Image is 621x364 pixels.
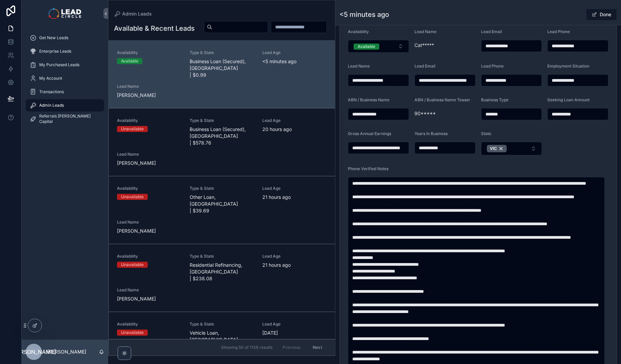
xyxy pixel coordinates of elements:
span: Lead Email [414,63,435,69]
span: Type & State [190,50,254,55]
span: Business Loan (Secured), [GEOGRAPHIC_DATA] | $0.99 [190,58,254,78]
span: Type & State [190,321,254,327]
span: [PERSON_NAME] [117,92,182,99]
span: Residential Refinancing, [GEOGRAPHIC_DATA] | $238.08 [190,262,254,282]
a: AvailabilityUnavailableType & StateOther Loan, [GEOGRAPHIC_DATA] | $39.69Lead Age21 hours agoLead... [109,176,335,244]
a: Get New Leads [26,32,104,44]
span: Lead Name [117,287,182,293]
span: [PERSON_NAME] [117,295,182,302]
span: Gross Annual Earnings [348,131,391,136]
a: Admin Leads [26,99,104,111]
span: Transactions [39,89,64,95]
span: Lead Name [117,152,182,157]
span: Lead Age [262,321,327,327]
span: Lead Email [481,29,502,34]
div: scrollable content [22,27,108,134]
span: Vehicle Loan, [GEOGRAPHIC_DATA] | $171.94 [190,330,254,350]
span: Lead Age [262,50,327,55]
a: Admin Leads [114,10,152,17]
span: Availability [117,254,182,259]
span: Availability [117,118,182,123]
div: Unavailable [121,126,144,132]
span: Referrals [PERSON_NAME] Capital [39,113,97,124]
h1: Available & Recent Leads [114,24,195,33]
p: [PERSON_NAME] [47,348,86,355]
span: [PERSON_NAME] [117,228,182,234]
span: Lead Name [117,84,182,89]
span: [DATE] [262,330,327,336]
div: Available [358,44,375,50]
span: Lead Name [348,63,370,69]
span: Business Loan (Secured), [GEOGRAPHIC_DATA] | $578.76 [190,126,254,146]
div: Unavailable [121,330,144,336]
span: Business Type [481,97,508,102]
span: <5 minutes ago [262,58,327,65]
a: AvailabilityUnavailableType & StateResidential Refinancing, [GEOGRAPHIC_DATA] | $238.08Lead Age21... [109,244,335,312]
span: Type & State [190,118,254,123]
span: My Account [39,76,62,81]
span: Enterprise Leads [39,49,71,54]
span: Years In Business [414,131,448,136]
button: Unselect 10 [487,145,507,152]
a: AvailabilityAvailableType & StateBusiness Loan (Secured), [GEOGRAPHIC_DATA] | $0.99Lead Age<5 min... [109,41,335,108]
span: VIC [490,146,497,151]
span: [PERSON_NAME] [11,348,56,356]
a: Referrals [PERSON_NAME] Capital [26,113,104,125]
span: Lead Name [117,219,182,225]
span: Lead Phone [547,29,570,34]
a: My Purchased Leads [26,59,104,71]
span: Type & State [190,254,254,259]
div: Available [121,58,138,64]
span: Employment Situation [547,63,589,69]
span: Availability [117,321,182,327]
span: Lead Age [262,254,327,259]
span: State [481,131,491,136]
div: Unavailable [121,194,144,200]
button: Done [586,8,617,21]
span: Lead Name [414,29,436,34]
span: ABN / Business Name Teaser [414,97,470,102]
span: Admin Leads [122,10,152,17]
a: My Account [26,72,104,84]
span: Showing 50 of 1138 results [221,345,272,350]
span: ABN / Business Name [348,97,389,102]
span: Seeking Loan Amount [547,97,590,102]
span: Type & State [190,186,254,191]
span: Availability [348,29,369,34]
button: Select Button [348,40,409,53]
button: Select Button [481,142,542,155]
span: [PERSON_NAME] [117,160,182,166]
img: App logo [49,8,81,19]
a: Transactions [26,86,104,98]
span: Lead Phone [481,63,504,69]
span: Get New Leads [39,35,68,41]
span: Availability [117,50,182,55]
span: Other Loan, [GEOGRAPHIC_DATA] | $39.69 [190,194,254,214]
span: 21 hours ago [262,262,327,268]
span: Lead Age [262,186,327,191]
span: Phone Verified Notes [348,166,388,171]
span: Lead Age [262,118,327,123]
h1: <5 minutes ago [339,10,389,19]
span: Admin Leads [39,103,64,108]
a: AvailabilityUnavailableType & StateBusiness Loan (Secured), [GEOGRAPHIC_DATA] | $578.76Lead Age20... [109,108,335,176]
span: 20 hours ago [262,126,327,133]
a: Enterprise Leads [26,45,104,57]
span: 21 hours ago [262,194,327,201]
button: Next [308,342,327,353]
span: My Purchased Leads [39,62,79,68]
div: Unavailable [121,262,144,268]
span: Availability [117,186,182,191]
